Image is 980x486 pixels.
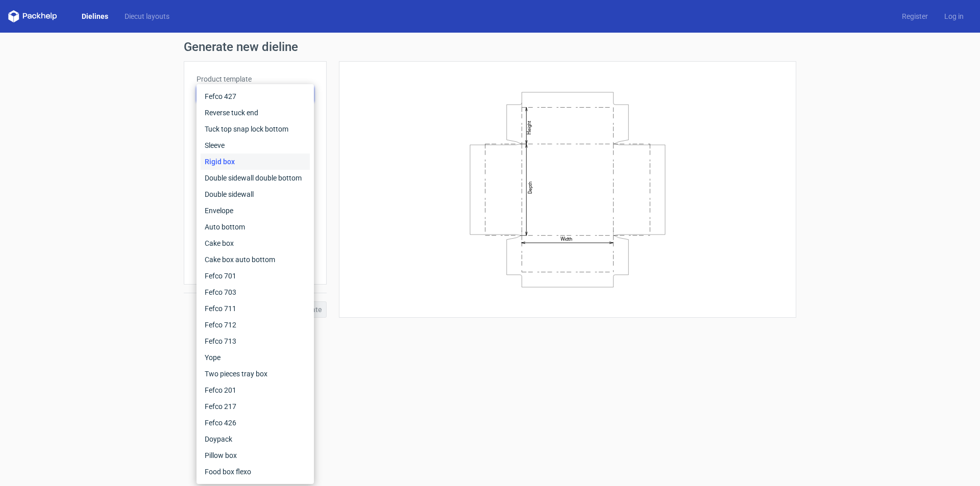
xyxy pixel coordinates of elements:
[73,11,116,21] a: Dielines
[201,219,310,235] div: Auto bottom
[201,333,310,349] div: Fefco 713
[201,88,310,105] div: Fefco 427
[201,202,310,219] div: Envelope
[201,268,310,284] div: Fefco 701
[201,349,310,366] div: Yope
[201,317,310,333] div: Fefco 712
[197,74,314,84] label: Product template
[201,447,310,464] div: Pillow box
[201,431,310,447] div: Doypack
[201,382,310,398] div: Fefco 201
[201,137,310,154] div: Sleeve
[201,170,310,186] div: Double sidewall double bottom
[201,284,310,300] div: Fefco 703
[201,398,310,415] div: Fefco 217
[201,105,310,121] div: Reverse tuck end
[201,464,310,480] div: Food box flexo
[116,11,178,21] a: Diecut layouts
[526,120,532,134] text: Height
[201,366,310,382] div: Two pieces tray box
[201,235,310,251] div: Cake box
[201,154,310,170] div: Rigid box
[201,415,310,431] div: Fefco 426
[201,186,310,202] div: Double sidewall
[201,121,310,137] div: Tuck top snap lock bottom
[201,251,310,268] div: Cake box auto bottom
[184,41,796,53] h1: Generate new dieline
[894,11,936,21] a: Register
[527,181,533,193] text: Depth
[560,236,572,242] text: Width
[201,300,310,317] div: Fefco 711
[936,11,972,21] a: Log in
